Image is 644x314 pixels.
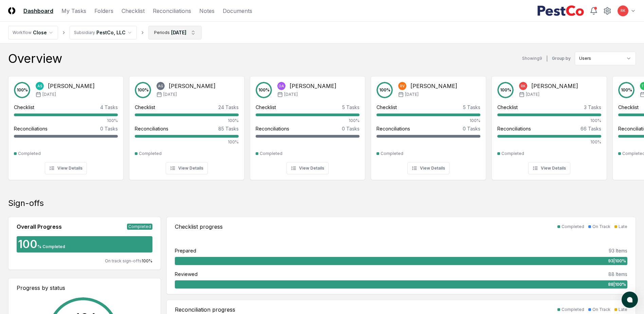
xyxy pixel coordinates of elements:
[218,104,239,111] div: 24 Tasks
[45,162,87,174] button: View Details
[492,71,607,180] a: 100%RK[PERSON_NAME][DATE]Checklist3 Tasks100%Reconciliations66 Tasks100%CompletedView Details
[522,55,542,62] div: Showing 9
[608,271,627,278] div: 88 Items
[175,247,196,254] div: Prepared
[584,104,601,111] div: 3 Tasks
[17,239,37,250] div: 100
[8,198,636,209] div: Sign-offs
[250,71,365,180] a: 100%DA[PERSON_NAME][DATE]Checklist5 Tasks100%Reconciliations0 TasksCompletedView Details
[256,125,289,132] div: Reconciliations
[526,91,539,98] span: [DATE]
[376,118,480,124] div: 100%
[23,7,53,15] a: Dashboard
[142,258,152,263] span: 100 %
[127,224,152,230] div: Completed
[376,125,410,132] div: Reconciliations
[410,82,457,90] div: [PERSON_NAME]
[608,258,626,264] span: 93 | 100 %
[135,104,155,111] div: Checklist
[100,125,118,132] div: 0 Tasks
[562,224,584,230] div: Completed
[169,82,216,90] div: [PERSON_NAME]
[18,151,41,157] div: Completed
[501,151,524,157] div: Completed
[135,125,168,132] div: Reconciliations
[14,104,34,111] div: Checklist
[279,84,284,89] span: DA
[135,118,239,124] div: 100%
[260,151,282,157] div: Completed
[199,7,215,15] a: Notes
[592,224,610,230] div: On Track
[400,84,405,89] span: RV
[256,104,276,111] div: Checklist
[562,307,584,313] div: Completed
[497,104,518,111] div: Checklist
[622,292,638,308] button: atlas-launcher
[166,162,208,174] button: View Details
[619,224,627,230] div: Late
[122,7,145,15] a: Checklist
[48,82,95,90] div: [PERSON_NAME]
[37,244,65,250] div: % Completed
[175,271,198,278] div: Reviewed
[463,125,480,132] div: 0 Tasks
[8,26,202,39] nav: breadcrumb
[537,5,584,16] img: PestCo logo
[405,91,419,98] span: [DATE]
[61,7,86,15] a: My Tasks
[8,52,62,65] div: Overview
[581,125,601,132] div: 66 Tasks
[94,7,113,15] a: Folders
[100,104,118,111] div: 4 Tasks
[463,104,480,111] div: 5 Tasks
[158,84,163,89] span: AG
[342,104,360,111] div: 5 Tasks
[546,55,548,62] div: |
[14,118,118,124] div: 100%
[256,118,360,124] div: 100%
[521,84,526,89] span: RK
[497,139,601,145] div: 100%
[618,104,639,111] div: Checklist
[592,307,610,313] div: On Track
[376,104,397,111] div: Checklist
[528,162,570,174] button: View Details
[609,247,627,254] div: 93 Items
[8,71,124,180] a: 100%AS[PERSON_NAME][DATE]Checklist4 Tasks100%Reconciliations0 TasksCompletedView Details
[74,30,95,36] div: Subsidiary
[407,162,449,174] button: View Details
[154,30,170,36] div: Periods
[284,91,298,98] span: [DATE]
[381,151,403,157] div: Completed
[552,56,571,60] label: Group by
[175,223,223,231] div: Checklist progress
[129,71,244,180] a: 100%AG[PERSON_NAME][DATE]Checklist24 Tasks100%Reconciliations85 Tasks100%CompletedView Details
[497,125,531,132] div: Reconciliations
[342,125,360,132] div: 0 Tasks
[8,7,15,14] img: Logo
[17,223,62,231] div: Overall Progress
[163,91,177,98] span: [DATE]
[617,5,629,17] button: RK
[42,91,56,98] span: [DATE]
[621,8,625,13] span: RK
[139,151,162,157] div: Completed
[175,306,235,314] div: Reconciliation progress
[223,7,252,15] a: Documents
[619,307,627,313] div: Late
[135,139,239,145] div: 100%
[287,162,329,174] button: View Details
[171,29,186,36] div: [DATE]
[17,284,152,292] div: Progress by status
[13,30,32,36] div: Workflow
[37,84,42,89] span: AS
[14,125,48,132] div: Reconciliations
[166,217,636,294] a: Checklist progressCompletedOn TrackLatePrepared93 Items93|100%Reviewed88 Items88|100%
[148,26,202,39] button: Periods[DATE]
[105,258,142,263] span: On track sign-offs
[497,118,601,124] div: 100%
[290,82,336,90] div: [PERSON_NAME]
[153,7,191,15] a: Reconciliations
[531,82,578,90] div: [PERSON_NAME]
